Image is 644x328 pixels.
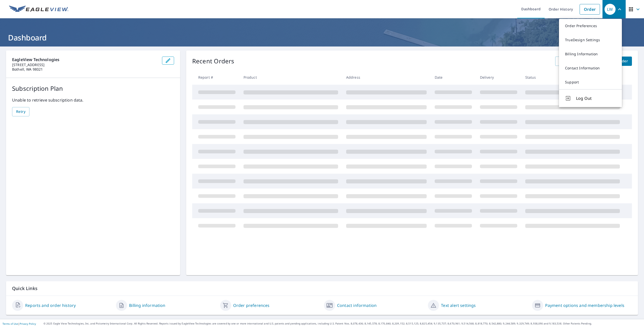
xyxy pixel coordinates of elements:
[12,57,158,63] p: EagleView Technologies
[559,19,622,33] a: Order Preferences
[559,33,622,47] a: TrueDesign Settings
[545,302,624,308] a: Payment options and membership levels
[605,4,616,15] div: LW
[337,302,377,308] a: Contact information
[12,84,174,93] p: Subscription Plan
[239,70,342,85] th: Product
[476,70,521,85] th: Delivery
[580,4,600,15] a: Order
[3,322,36,325] p: |
[25,302,76,308] a: Reports and order history
[6,32,638,43] h1: Dashboard
[192,57,234,66] p: Recent Orders
[233,302,270,308] a: Order preferences
[555,57,591,66] a: View All Orders
[431,70,476,85] th: Date
[12,285,632,292] p: Quick Links
[559,89,622,107] button: Log Out
[192,70,239,85] th: Report #
[12,107,29,116] button: Retry
[44,322,641,325] p: © 2025 Eagle View Technologies, Inc. and Pictometry International Corp. All Rights Reserved. Repo...
[342,70,431,85] th: Address
[559,47,622,61] a: Billing Information
[129,302,165,308] a: Billing information
[12,63,158,67] p: [STREET_ADDRESS]
[576,95,616,101] span: Log Out
[20,322,36,325] a: Privacy Policy
[441,302,476,308] a: Text alert settings
[12,67,158,72] p: Bothell, WA 98021
[559,61,622,75] a: Contact Information
[3,322,18,325] a: Terms of Use
[12,97,174,103] p: Unable to retrieve subscription data.
[9,6,68,13] img: EV Logo
[521,70,624,85] th: Status
[559,75,622,89] a: Support
[16,109,25,115] span: Retry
